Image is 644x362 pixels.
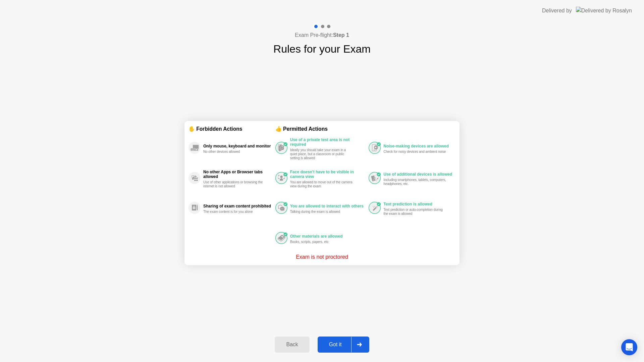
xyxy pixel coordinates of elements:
[290,204,366,208] div: You are allowed to interact with others
[290,170,366,179] div: Face doesn't have to be visible in camera view
[295,31,349,39] h4: Exam Pre-flight:
[333,32,349,38] b: Step 1
[383,208,447,216] div: Text prediction or auto-completion during the exam is allowed
[203,180,267,188] div: Use of other applications or browsing the internet is not allowed
[290,180,354,188] div: You are allowed to move out of the camera view during the exam
[383,178,447,186] div: Including smartphones, tablets, computers, headphones, etc.
[189,125,275,133] div: ✋ Forbidden Actions
[320,342,351,348] div: Got it
[383,202,452,206] div: Text prediction is allowed
[290,240,354,244] div: Books, scripts, papers, etc
[203,170,272,179] div: No other Apps or Browser tabs allowed
[275,125,455,133] div: 👍 Permitted Actions
[290,148,354,160] div: Ideally you should take your exam in a quiet place, but a classroom or public setting is allowed
[277,342,307,348] div: Back
[542,7,572,15] div: Delivered by
[576,7,632,14] img: Delivered by Rosalyn
[203,150,267,154] div: No other devices allowed
[383,150,447,154] div: Check for noisy devices and ambient noise
[383,172,452,177] div: Use of additional devices is allowed
[383,144,452,148] div: Noise-making devices are allowed
[296,253,348,261] p: Exam is not proctored
[290,234,366,239] div: Other materials are allowed
[273,41,371,57] h1: Rules for your Exam
[621,339,637,355] div: Open Intercom Messenger
[203,204,272,208] div: Sharing of exam content prohibited
[290,137,366,147] div: Use of a private test area is not required
[203,144,272,148] div: Only mouse, keyboard and monitor
[318,337,369,353] button: Got it
[290,210,354,214] div: Talking during the exam is allowed
[203,210,267,214] div: The exam content is for you alone
[275,337,309,353] button: Back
